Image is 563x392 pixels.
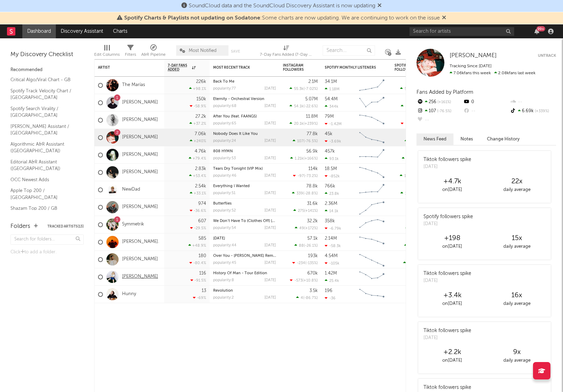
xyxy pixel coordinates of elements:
div: Click to add a folder. [10,248,84,256]
div: Recommended [10,66,84,74]
div: 358k [325,219,335,223]
a: The Marías [122,82,145,88]
div: Spotify Followers [395,63,419,72]
input: Search for artists [410,27,514,36]
a: Critical Algo/Viral Chart - GB [10,76,77,84]
svg: Chart title [356,146,388,164]
a: Tears Dry Tonight (VIP Mix) [213,167,263,171]
a: Butterflies [213,202,232,206]
input: Search... [323,45,375,56]
span: +10.8 % [303,279,317,283]
a: Discovery Assistant [56,24,108,38]
div: [DATE] [423,335,471,341]
div: [DATE] [264,122,276,125]
span: +339 % [534,109,549,113]
div: daily average [485,186,549,194]
div: +198 [420,234,485,243]
button: Notes [453,133,480,145]
div: 196 [325,289,332,293]
span: 54.1k [294,105,303,108]
button: News Feed [416,133,453,145]
div: [DATE] [264,156,276,160]
a: Nobody Does It Like You [213,132,258,136]
a: Symmetrik [122,222,144,228]
div: We Don’t Have To (Clothes Off) [feat. Grace Bridie] [213,219,276,223]
div: 1.18M [325,87,339,91]
div: Spotify Monthly Listeners [325,66,377,70]
span: +172 % [305,226,317,230]
button: Tracked Artists(13) [47,225,84,228]
a: Apple Top 200 / [GEOGRAPHIC_DATA] [10,187,77,201]
a: Editorial A&R Assistant ([GEOGRAPHIC_DATA]) [10,158,77,172]
span: 20.1k [294,122,303,126]
div: 585 [198,236,206,241]
div: ( ) [292,191,318,195]
a: Back To Me [213,80,234,84]
a: [PERSON_NAME] [122,117,158,123]
div: 34.1M [325,79,337,84]
div: [DATE] [264,209,276,213]
div: 180 [198,254,206,258]
div: Yesterday [213,237,276,240]
div: ( ) [290,104,318,108]
div: popularity: 68 [213,104,237,108]
svg: Chart title [356,94,388,112]
div: Everything I Wanted [213,184,276,188]
div: 7-Day Fans Added (7-Day Fans Added) [260,51,312,59]
div: Butterflies [213,202,276,206]
div: Tears Dry Tonight (VIP Mix) [213,167,276,171]
div: 4.76k [195,149,206,154]
span: 4 [301,296,303,300]
a: Shazam Top 200 / GB [10,205,77,212]
div: Edit Columns [94,51,120,59]
a: [PERSON_NAME] Assistant / [GEOGRAPHIC_DATA] [10,123,77,137]
div: Filters [125,51,136,59]
a: Everything I Wanted [213,184,250,188]
div: popularity: 51 [213,191,235,195]
div: +37.2 % [189,121,206,126]
span: 88 [299,244,304,248]
div: 7-Day Fans Added (7-Day Fans Added) [260,42,312,62]
span: 107 [297,139,303,143]
div: -80.4 % [189,261,206,265]
div: [DATE] [423,221,473,228]
span: 339 [296,192,303,195]
div: 107 [416,107,463,116]
div: -36 [325,296,336,300]
div: -36.6 % [190,208,206,213]
div: ( ) [293,139,318,143]
div: 150k [196,97,206,101]
div: +48.9 % [188,243,206,248]
div: -- [510,98,556,107]
div: 5.07M [305,97,318,101]
span: -135 % [306,261,317,265]
input: Search for folders... [10,235,84,245]
div: ( ) [290,156,318,161]
a: Charts [108,24,132,38]
div: -6.79k [325,226,341,231]
div: Tiktok followers spike [423,270,471,277]
div: +53.4 % [189,174,206,178]
div: +2.2k [420,348,485,356]
div: 54.4M [325,97,338,101]
div: popularity: 77 [213,87,236,91]
a: Revolution [213,289,233,293]
div: [DATE] [264,296,276,300]
div: on [DATE] [420,300,485,308]
a: [PERSON_NAME] [122,152,158,158]
div: 22 x [485,177,549,186]
span: -76.5 % [305,139,317,143]
div: 974 [198,201,206,206]
div: ( ) [293,208,318,213]
div: 31.6k [307,201,318,206]
div: 45k [325,132,332,136]
div: 15 x [485,234,549,243]
div: 56.9k [306,149,318,154]
a: [PERSON_NAME] [122,100,158,106]
div: ( ) [294,243,318,248]
div: popularity: 2 [213,296,234,300]
a: [PERSON_NAME] [450,52,497,59]
span: +141 % [305,209,317,213]
div: 4.54M [325,254,338,258]
svg: Chart title [356,181,388,199]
